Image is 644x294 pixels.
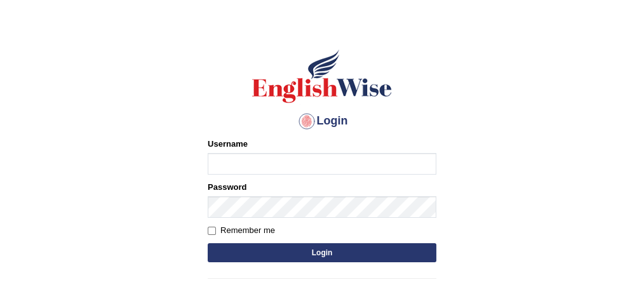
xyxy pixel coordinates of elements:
label: Remember me [208,224,275,237]
h4: Login [208,111,436,131]
button: Login [208,243,436,262]
img: Logo of English Wise sign in for intelligent practice with AI [250,48,394,105]
label: Username [208,138,248,150]
label: Password [208,181,246,193]
input: Remember me [208,227,216,235]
